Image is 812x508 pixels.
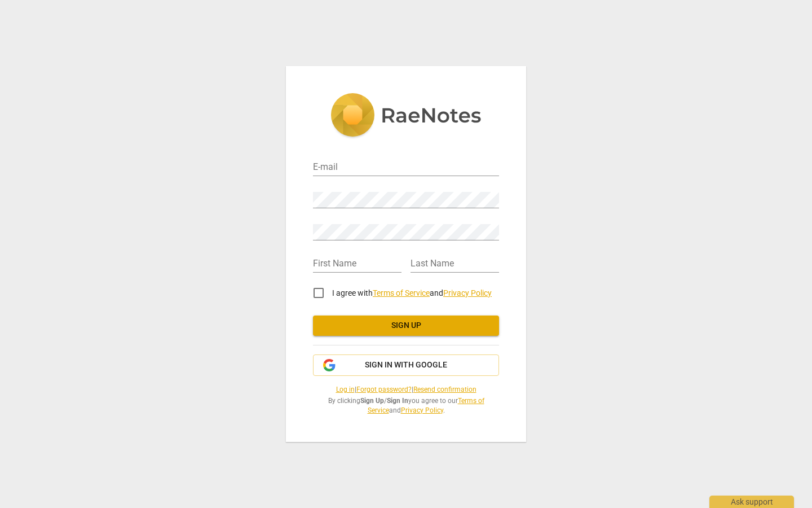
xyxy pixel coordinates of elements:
a: Privacy Policy [443,288,492,297]
button: Sign in with Google [313,354,499,376]
img: 5ac2273c67554f335776073100b6d88f.svg [330,93,482,139]
a: Terms of Service [368,397,484,414]
button: Sign up [313,316,499,336]
span: | | [313,385,499,395]
span: I agree with and [332,288,492,297]
span: By clicking / you agree to our and . [313,396,499,415]
span: Sign in with Google [365,360,447,371]
b: Sign Up [360,397,384,405]
a: Resend confirmation [413,386,476,393]
b: Sign In [387,397,408,405]
div: Ask support [709,496,794,508]
a: Forgot password? [356,386,412,393]
span: Sign up [322,320,490,331]
a: Terms of Service [373,288,430,297]
a: Privacy Policy [401,406,443,414]
a: Log in [336,386,355,393]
